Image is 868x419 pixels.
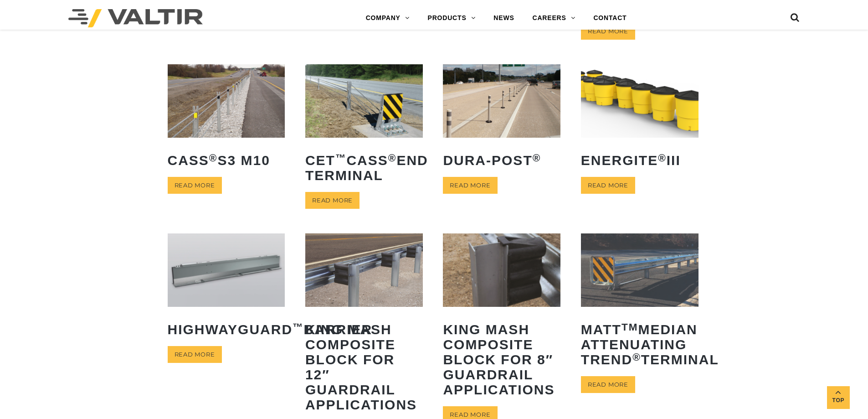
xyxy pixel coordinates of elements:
h2: ENERGITE III [581,146,699,175]
h2: CASS S3 M10 [168,146,285,175]
a: King MASH Composite Block for 12″ Guardrail Applications [305,233,423,419]
a: Read more about “CET™ CASS® End Terminal” [305,192,360,209]
sup: ™ [293,321,304,333]
a: CAREERS [524,9,585,27]
h2: King MASH Composite Block for 12″ Guardrail Applications [305,315,423,419]
a: Read more about “HighwayGuard™ Barrier” [168,346,222,363]
sup: TM [621,321,638,333]
a: COMPANY [357,9,419,27]
a: HighwayGuard™Barrier [168,233,285,344]
a: Read more about “CASS® S3 M10” [168,177,222,194]
h2: MATT Median Attenuating TREND Terminal [581,315,699,374]
sup: ® [533,152,541,164]
h2: Dura-Post [443,146,560,175]
a: MATTTMMedian Attenuating TREND®Terminal [581,233,699,374]
a: CASS®S3 M10 [168,64,285,175]
sup: ® [388,152,397,164]
a: King MASH Composite Block for 8″ Guardrail Applications [443,233,560,404]
h2: King MASH Composite Block for 8″ Guardrail Applications [443,315,560,404]
a: PRODUCTS [419,9,485,27]
sup: ® [658,152,667,164]
a: Read more about “Dura-Post®” [443,177,497,194]
h2: CET CASS End Terminal [305,146,423,190]
a: CONTACT [584,9,636,27]
sup: ® [632,352,641,363]
a: CET™CASS®End Terminal [305,64,423,190]
a: Read more about “ArmorZone® TL-2 Water-Filled Barrier” [581,23,635,40]
a: NEWS [484,9,523,27]
a: Dura-Post® [443,64,560,175]
h2: HighwayGuard Barrier [168,315,285,344]
sup: ® [209,152,218,164]
img: Valtir [68,9,203,27]
a: Read more about “ENERGITE® III” [581,177,635,194]
a: Read more about “MATTTM Median Attenuating TREND® Terminal” [581,376,635,393]
span: Top [827,395,850,406]
sup: ™ [335,152,347,164]
a: Top [827,386,850,409]
a: ENERGITE®III [581,64,699,175]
